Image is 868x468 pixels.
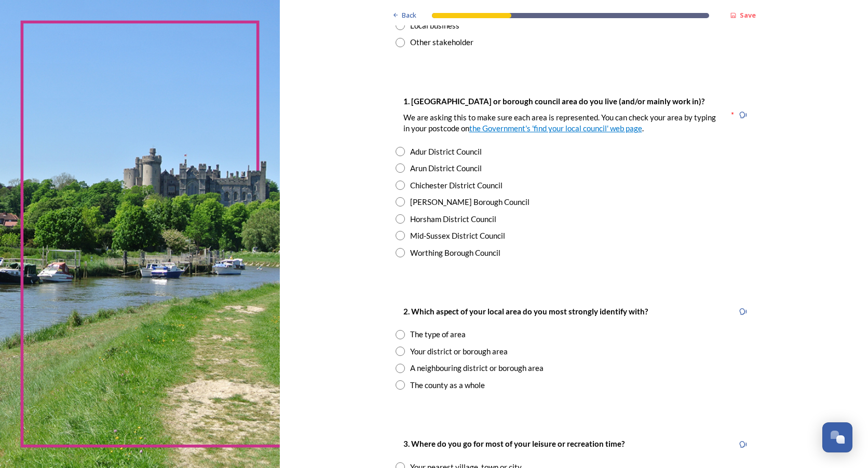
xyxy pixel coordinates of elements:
[410,230,505,242] div: Mid-Sussex District Council
[410,146,482,158] div: Adur District Council
[410,328,466,340] div: The type of area
[410,362,544,374] div: A neighbouring district or borough area
[822,422,852,452] button: Open Chat
[410,346,508,357] div: Your district or borough area
[410,213,496,225] div: Horsham District Council
[740,10,756,20] strong: Save
[403,307,648,316] strong: 2. Which aspect of your local area do you most strongly identify with?
[403,439,625,448] strong: 3. Where do you go for most of your leisure or recreation time?
[469,123,642,133] a: the Government's 'find your local council' web page
[402,10,416,20] span: Back
[410,196,530,208] div: [PERSON_NAME] Borough Council
[410,36,473,48] div: Other stakeholder
[403,97,704,106] strong: 1. [GEOGRAPHIC_DATA] or borough council area do you live (and/or mainly work in)?
[410,180,503,191] div: Chichester District Council
[410,379,485,391] div: The county as a whole
[410,162,482,174] div: Arun District Council
[410,247,500,259] div: Worthing Borough Council
[403,112,722,134] p: We are asking this to make sure each area is represented. You can check your area by typing in yo...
